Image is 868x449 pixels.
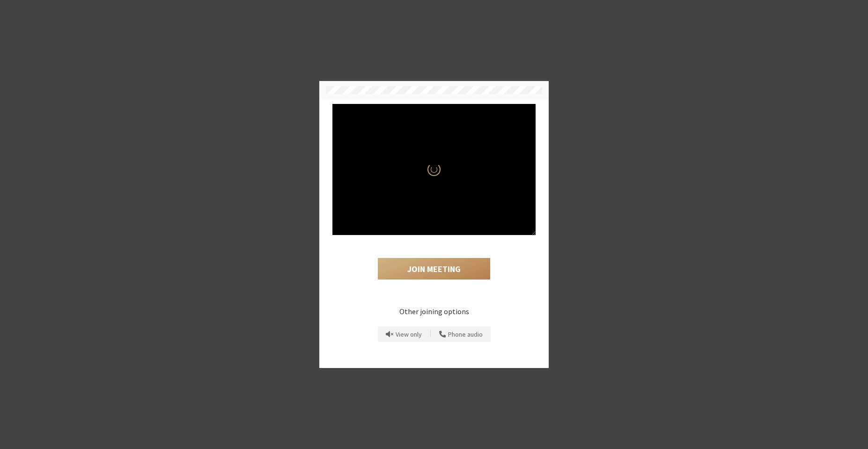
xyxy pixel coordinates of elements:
[378,258,490,280] button: Join Meeting
[332,306,536,317] p: Other joining options
[436,327,486,342] button: Use your phone for mic and speaker while you view the meeting on this device.
[396,331,422,338] span: View only
[383,327,425,342] button: Prevent echo when there is already an active mic and speaker in the room.
[448,331,483,338] span: Phone audio
[430,328,431,340] span: |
